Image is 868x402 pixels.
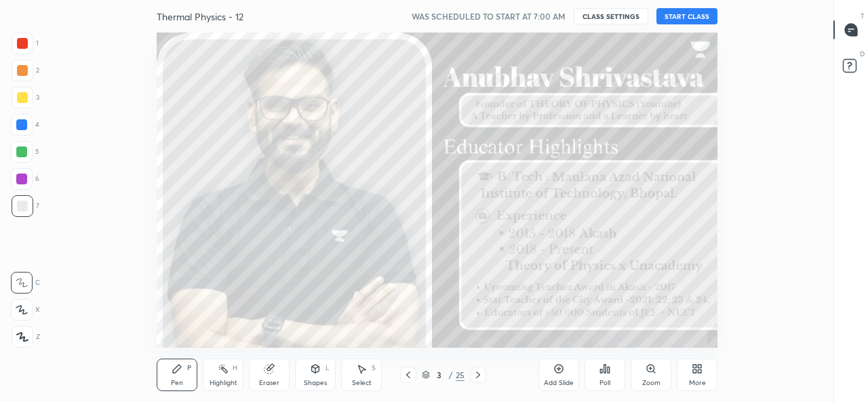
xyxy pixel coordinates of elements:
div: 6 [11,168,39,190]
div: Z [12,326,40,348]
div: Poll [599,380,610,386]
div: 7 [12,195,39,217]
h4: Thermal Physics - 12 [157,10,243,23]
button: START CLASS [656,8,717,24]
div: 4 [11,114,39,136]
h5: WAS SCHEDULED TO START AT 7:00 AM [412,10,566,22]
div: Shapes [304,380,327,386]
div: 2 [12,60,39,81]
div: 5 [11,141,39,163]
div: 3 [12,87,39,108]
div: 25 [456,369,465,381]
div: Pen [171,380,183,386]
div: 1 [12,33,39,54]
div: S [372,365,376,371]
div: More [689,380,706,386]
div: L [325,365,330,371]
div: 3 [433,371,446,379]
div: Select [352,380,372,386]
div: C [11,272,40,294]
div: P [187,365,191,371]
div: Eraser [259,380,279,386]
p: T [861,11,865,21]
div: / [449,371,453,379]
div: X [11,299,40,321]
div: Zoom [642,380,660,386]
div: Highlight [210,380,237,386]
p: D [860,49,865,59]
div: H [233,365,237,371]
button: CLASS SETTINGS [574,8,648,24]
div: Add Slide [544,380,574,386]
